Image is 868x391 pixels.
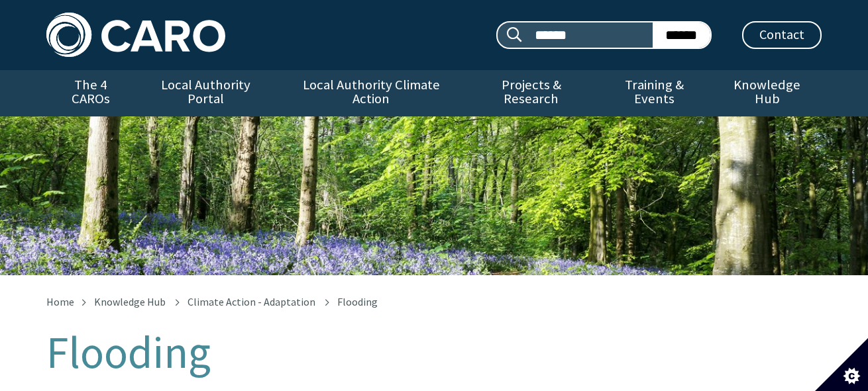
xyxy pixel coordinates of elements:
a: Training & Events [596,70,712,116]
a: Knowledge Hub [713,70,822,116]
a: The 4 CAROs [46,70,135,116]
a: Climate Action - Adaptation [188,295,315,308]
a: Local Authority Climate Action [276,70,465,116]
a: Local Authority Portal [135,70,276,116]
a: Knowledge Hub [94,295,166,308]
button: Set cookie preferences [815,338,868,391]
a: Contact [742,21,822,49]
h1: Flooding [46,328,822,377]
a: Home [46,295,74,308]
a: Projects & Research [466,70,597,116]
span: Flooding [337,295,378,308]
img: Caro logo [46,13,225,57]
